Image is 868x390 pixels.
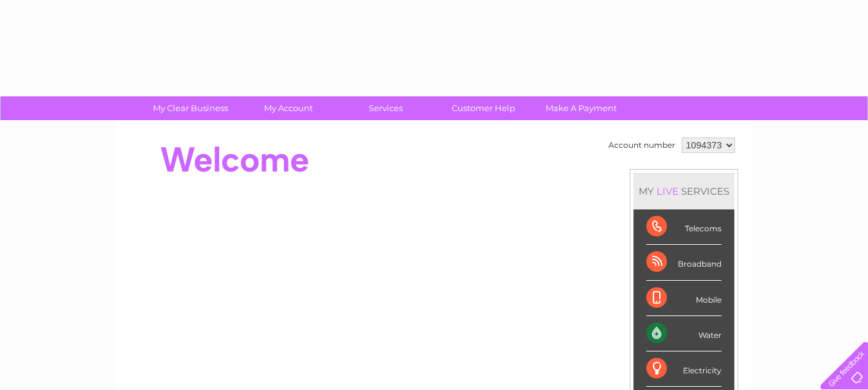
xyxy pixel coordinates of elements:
[235,96,341,120] a: My Account
[633,173,734,209] div: MY SERVICES
[646,316,722,351] div: Water
[646,351,722,387] div: Electricity
[333,96,439,120] a: Services
[646,281,722,316] div: Mobile
[605,134,678,156] td: Account number
[137,96,244,120] a: My Clear Business
[528,96,634,120] a: Make A Payment
[654,185,681,197] div: LIVE
[646,245,722,280] div: Broadband
[430,96,536,120] a: Customer Help
[646,209,722,245] div: Telecoms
